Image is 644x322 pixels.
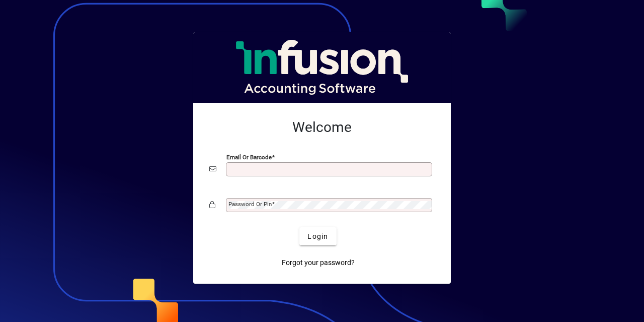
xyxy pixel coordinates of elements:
[228,201,272,208] mat-label: Password or Pin
[282,257,355,268] span: Forgot your password?
[299,227,336,245] button: Login
[226,154,272,161] mat-label: Email or Barcode
[209,119,435,136] h2: Welcome
[278,253,359,272] a: Forgot your password?
[307,231,328,242] span: Login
